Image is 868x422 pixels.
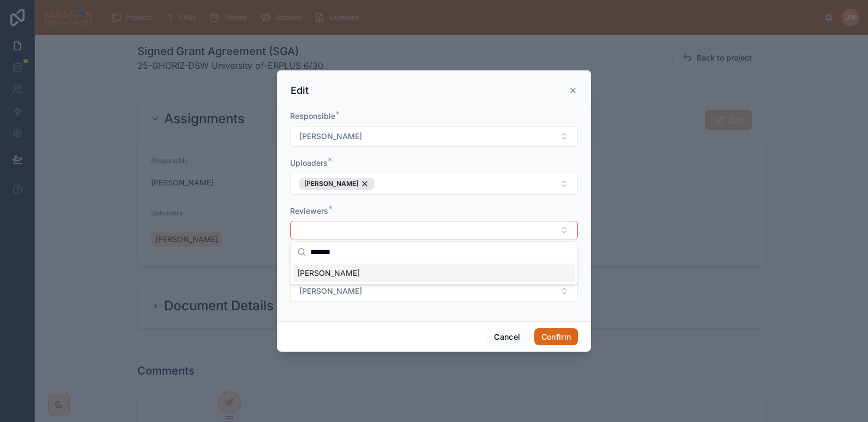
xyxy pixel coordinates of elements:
button: Select Button [290,281,578,302]
button: Unselect 29 [299,178,374,190]
span: [PERSON_NAME] [297,268,360,279]
button: Select Button [290,126,578,147]
button: Confirm [534,328,578,346]
h3: Edit [291,84,309,97]
span: [PERSON_NAME] [299,131,362,142]
div: Suggestions [291,262,577,284]
button: Cancel [487,328,527,346]
span: [PERSON_NAME] [299,286,362,297]
button: Select Button [290,173,578,195]
button: Select Button [290,221,578,239]
span: [PERSON_NAME] [304,179,358,188]
span: Reviewers [290,206,328,215]
span: Uploaders [290,158,328,167]
span: Responsible [290,111,335,120]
